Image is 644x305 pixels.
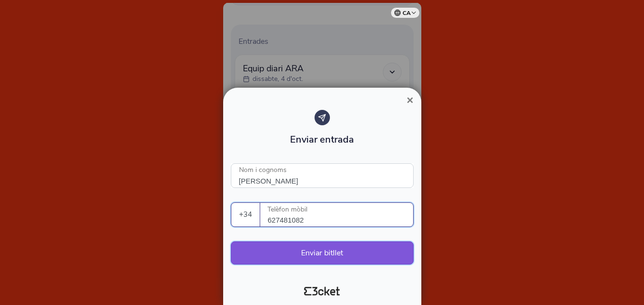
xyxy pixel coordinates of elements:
[260,203,414,216] label: Telèfon mòbil
[231,163,414,188] input: Nom i cognoms
[231,163,295,177] label: Nom i cognoms
[268,203,413,226] input: Telèfon mòbil
[290,133,354,146] span: Enviar entrada
[406,93,413,106] span: ×
[231,241,414,265] button: Enviar bitllet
